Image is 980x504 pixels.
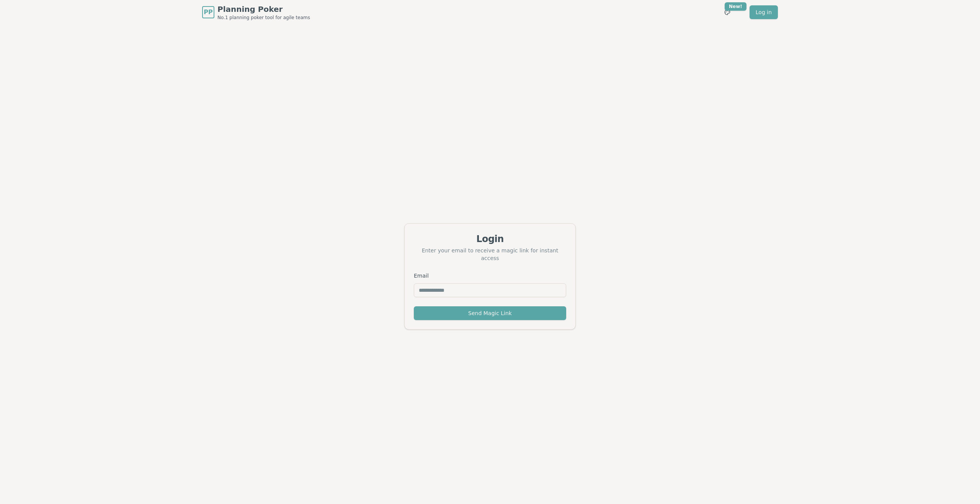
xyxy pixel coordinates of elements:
[750,5,778,19] a: Log in
[414,306,566,320] button: Send Magic Link
[217,15,310,21] span: No.1 planning poker tool for agile teams
[202,4,310,21] a: PPPlanning PokerNo.1 planning poker tool for agile teams
[204,8,212,17] span: PP
[414,273,429,279] label: Email
[725,2,746,11] div: New!
[414,233,566,245] div: Login
[414,247,566,262] div: Enter your email to receive a magic link for instant access
[217,4,310,15] span: Planning Poker
[720,5,734,19] button: New!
